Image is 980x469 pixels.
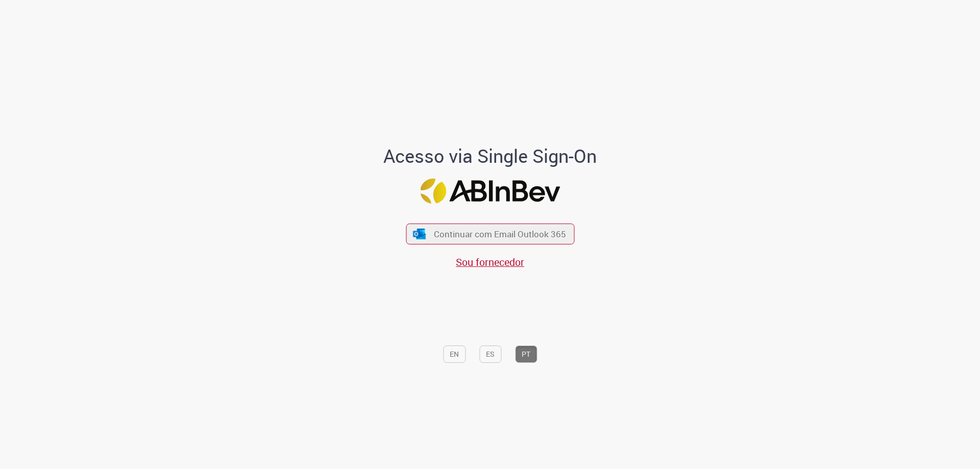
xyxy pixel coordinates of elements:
button: ícone Azure/Microsoft 360 Continuar com Email Outlook 365 [406,224,574,244]
img: Logo ABInBev [420,179,560,204]
h1: Acesso via Single Sign-On [349,146,632,166]
button: ES [479,345,501,363]
button: PT [515,345,537,363]
a: Sou fornecedor [456,255,524,269]
img: ícone Azure/Microsoft 360 [412,229,427,239]
button: EN [443,345,465,363]
span: Continuar com Email Outlook 365 [434,228,566,240]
